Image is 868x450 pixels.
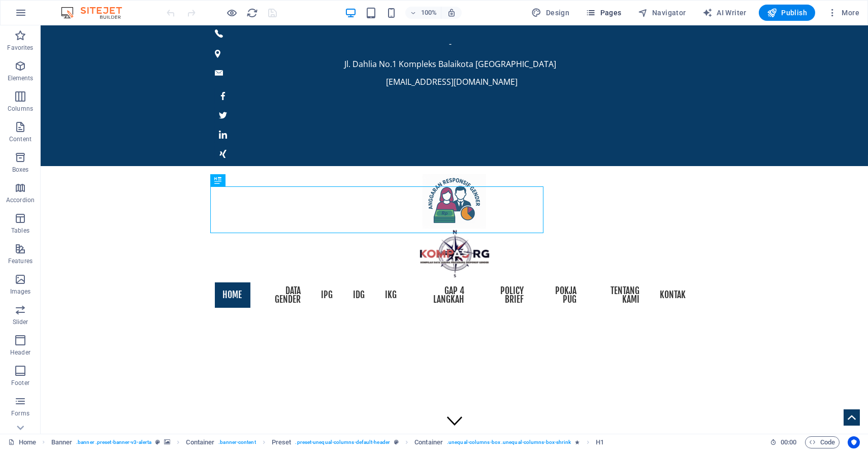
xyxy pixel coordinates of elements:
p: Columns [8,105,33,113]
span: . unequal-columns-box .unequal-columns-box-shrink [447,436,571,448]
button: Code [805,436,840,448]
button: Pages [582,5,625,21]
span: 00 00 [781,436,796,448]
button: 100% [405,7,441,19]
i: Element contains an animation [575,439,580,445]
h6: 100% [421,7,437,19]
h6: Session time [770,436,797,448]
span: Navigator [638,8,686,18]
div: Design (Ctrl+Alt+Y) [528,5,574,21]
p: Favorites [7,44,33,52]
i: This element is a customizable preset [155,439,160,445]
i: This element contains a background [164,439,170,445]
button: Design [528,5,574,21]
p: Tables [11,227,29,235]
button: Publish [759,5,815,21]
a: Click to cancel selection. Double-click to open Pages [8,436,36,448]
button: reload [246,7,259,19]
span: Design [532,8,570,18]
nav: breadcrumb [51,436,604,448]
span: Code [810,436,835,448]
span: Click to select. Double-click to edit [272,436,292,448]
span: . banner-content [218,436,255,448]
i: Reload page [247,7,259,19]
p: Slider [13,318,28,326]
span: Click to select. Double-click to edit [51,436,73,448]
button: Usercentrics [848,436,860,448]
span: Publish [767,8,807,18]
button: Click here to leave preview mode and continue editing [226,7,238,19]
p: Images [10,287,31,296]
i: On resize automatically adjust zoom level to fit chosen device. [447,8,456,17]
p: Accordion [6,196,35,204]
p: Footer [11,379,29,387]
p: Content [9,135,31,143]
span: More [827,8,859,18]
span: . preset-unequal-columns-default-header [295,436,390,448]
span: Pages [586,8,621,18]
button: Navigator [634,5,690,21]
img: Editor Logo [58,7,135,19]
span: . banner .preset-banner-v3-alerta [76,436,151,448]
button: AI Writer [698,5,751,21]
p: Elements [8,74,34,82]
span: Click to select. Double-click to edit [596,436,604,448]
button: More [823,5,863,21]
span: Click to select. Double-click to edit [186,436,214,448]
i: This element is a customizable preset [394,439,399,445]
p: Header [10,348,30,357]
span: : [788,438,789,446]
span: AI Writer [702,8,747,18]
p: Features [8,257,33,265]
p: Boxes [12,166,29,174]
p: Forms [11,409,29,417]
span: Click to select. Double-click to edit [414,436,443,448]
